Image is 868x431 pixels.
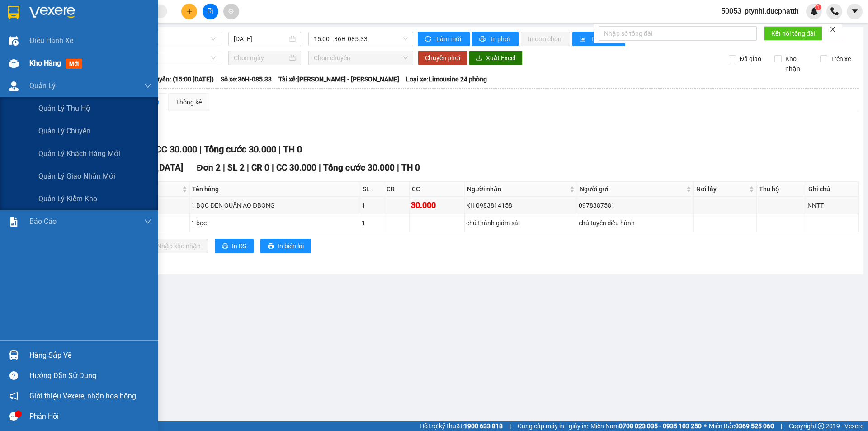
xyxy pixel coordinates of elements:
span: | [272,162,274,173]
span: Kết nối tổng đài [771,28,815,38]
button: Kết nối tổng đài [764,26,822,41]
span: Chọn chuyến [314,51,408,65]
span: Trên xe [827,54,854,64]
span: In phơi [491,34,511,44]
img: warehouse-icon [9,36,19,46]
button: Chuyển phơi [418,51,467,65]
button: aim [223,4,239,19]
span: | [509,421,511,431]
span: Giới thiệu Vexere, nhận hoa hồng [29,390,136,402]
span: Miền Bắc [709,421,774,431]
div: KH 0983814158 [466,200,576,210]
button: file-add [203,4,218,19]
th: SL [360,182,384,197]
span: sync [425,36,433,43]
strong: 0708 023 035 - 0935 103 250 [619,422,702,430]
div: 1 [362,200,382,210]
strong: 0369 525 060 [735,422,774,430]
span: download [476,55,482,62]
span: Quản lý khách hàng mới [38,148,120,159]
span: notification [9,392,18,400]
img: warehouse-icon [9,59,19,68]
span: question-circle [9,371,18,380]
span: Tổng cước 30.000 [323,162,395,173]
div: Hướng dẫn sử dụng [29,369,151,383]
span: 15:00 - 36H-085.33 [314,32,408,46]
span: caret-down [851,7,859,15]
span: Người gửi [580,184,684,194]
span: Số xe: 36H-085.33 [221,74,272,84]
span: printer [268,243,274,250]
img: phone-icon [830,7,839,15]
span: | [781,421,782,431]
span: | [319,162,321,173]
span: | [199,144,202,155]
button: printerIn DS [215,239,254,253]
span: Quản lý kiểm kho [38,193,97,204]
div: 1 BỌC ĐEN QUẦN ÁO ĐBONG [191,200,359,210]
div: Thống kê [176,97,202,107]
span: Làm mới [436,34,462,44]
div: 0978387581 [579,200,692,210]
div: 1 bọc [191,218,359,228]
span: Tài xế: [PERSON_NAME] - [PERSON_NAME] [278,74,399,84]
img: warehouse-icon [9,350,19,360]
span: CR 0 [251,162,269,173]
input: Nhập số tổng đài [599,26,757,41]
span: Nơi lấy [696,184,747,194]
div: chú tuyến điều hành [579,218,692,228]
button: caret-down [847,4,863,19]
button: downloadXuất Excel [469,51,523,65]
button: bar-chartThống kê [572,32,625,46]
span: message [9,412,18,421]
span: printer [479,36,487,43]
div: chú thành giám sát [466,218,576,228]
span: copyright [818,423,824,429]
span: SL 2 [227,162,245,173]
input: 15/08/2025 [234,34,288,44]
button: printerIn phơi [472,32,519,46]
span: Báo cáo [29,216,57,227]
span: close [830,26,836,33]
span: Quản Lý [29,80,56,91]
span: Tổng cước 30.000 [204,144,276,155]
span: aim [228,8,234,14]
div: 30.000 [411,199,462,212]
th: Thu hộ [757,182,807,197]
span: Loại xe: Limousine 24 phòng [406,74,487,84]
span: TH 0 [401,162,420,173]
span: 1 [816,4,820,10]
span: down [144,82,151,90]
span: Người nhận [467,184,568,194]
span: Quản lý giao nhận mới [38,171,115,182]
span: bar-chart [580,36,587,43]
span: Kho nhận [782,54,813,74]
span: file-add [207,8,213,14]
span: TH 0 [283,144,302,155]
div: Hàng sắp về [29,349,151,362]
span: ⚪️ [704,424,707,428]
img: icon-new-feature [810,7,818,15]
span: 50053_ptynhi.ducphatth [714,5,806,17]
button: printerIn biên lai [260,239,311,253]
span: | [278,144,281,155]
div: 1 [362,218,382,228]
span: Quản lý thu hộ [38,103,90,114]
th: CR [384,182,410,197]
span: printer [222,243,228,250]
span: | [247,162,249,173]
span: | [397,162,399,173]
span: | [223,162,225,173]
button: downloadNhập kho nhận [140,239,208,253]
span: plus [186,8,193,14]
span: Miền Nam [590,421,702,431]
span: Điều hành xe [29,35,73,46]
div: Phản hồi [29,410,151,423]
span: Quản lý chuyến [38,125,90,137]
span: CC 30.000 [276,162,316,173]
span: Hỗ trợ kỹ thuật: [420,421,503,431]
span: Đơn 2 [197,162,221,173]
span: Đã giao [736,54,765,64]
th: Tên hàng [190,182,360,197]
span: In DS [232,241,246,251]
